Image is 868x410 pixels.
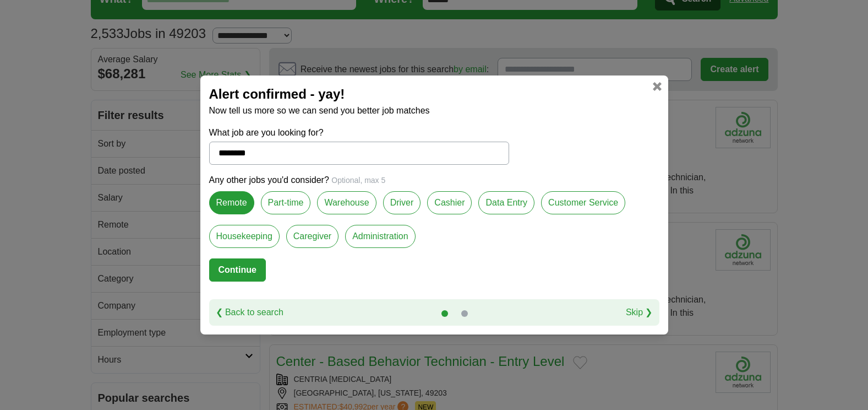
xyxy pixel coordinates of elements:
button: Continue [209,258,266,282]
label: Driver [383,191,421,214]
p: Any other jobs you'd consider? [209,174,659,187]
a: Skip ❯ [626,306,653,319]
a: ❮ Back to search [216,306,283,319]
label: What job are you looking for? [209,126,509,139]
label: Warehouse [317,191,376,214]
label: Administration [345,225,415,248]
label: Caregiver [286,225,339,248]
label: Customer Service [541,191,625,214]
label: Part-time [261,191,311,214]
p: Now tell us more so we can send you better job matches [209,104,659,117]
label: Cashier [427,191,472,214]
label: Remote [209,191,254,214]
label: Housekeeping [209,225,280,248]
label: Data Entry [478,191,534,214]
h2: Alert confirmed - yay! [209,84,659,104]
span: Optional, max 5 [331,176,385,185]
